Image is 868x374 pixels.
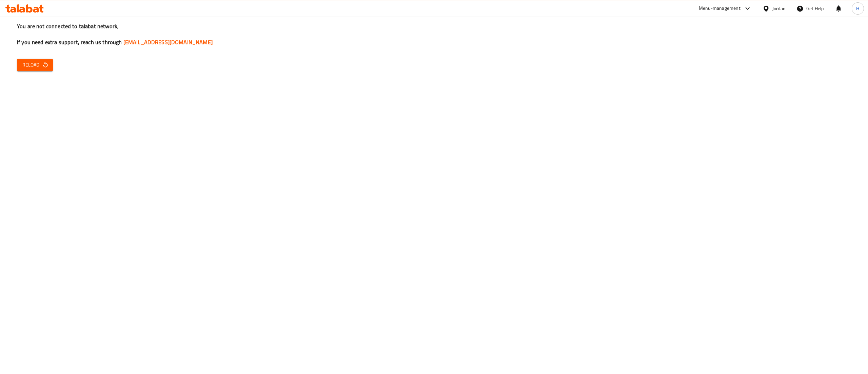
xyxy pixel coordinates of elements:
[123,37,213,47] a: [EMAIL_ADDRESS][DOMAIN_NAME]
[856,5,859,12] span: H
[22,61,47,69] span: Reload
[699,4,741,13] div: Menu-management
[17,22,851,46] h3: You are not connected to talabat network, If you need extra support, reach us through
[17,59,53,71] button: Reload
[772,5,786,12] div: Jordan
